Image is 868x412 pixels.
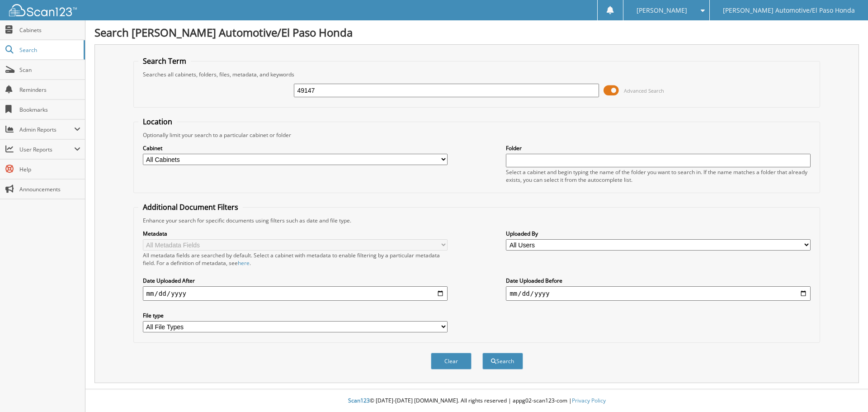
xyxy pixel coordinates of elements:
[431,353,472,369] button: Clear
[19,106,80,114] span: Bookmarks
[506,168,811,184] div: Select a cabinet and begin typing the name of the folder you want to search in. If the name match...
[138,71,816,78] div: Searches all cabinets, folders, files, metadata, and keywords
[19,26,80,34] span: Cabinets
[143,286,448,301] input: start
[19,86,80,94] span: Reminders
[506,277,811,284] label: Date Uploaded Before
[19,66,80,74] span: Scan
[143,277,448,284] label: Date Uploaded After
[19,46,79,54] span: Search
[19,185,80,193] span: Announcements
[19,126,74,133] span: Admin Reports
[138,131,816,139] div: Optionally limit your search to a particular cabinet or folder
[348,397,370,404] span: Scan123
[19,166,80,173] span: Help
[19,146,74,153] span: User Reports
[138,217,816,224] div: Enhance your search for specific documents using filters such as date and file type.
[94,25,859,40] h1: Search [PERSON_NAME] Automotive/El Paso Honda
[143,312,448,319] label: File type
[143,251,448,267] div: All metadata fields are searched by default. Select a cabinet with metadata to enable filtering b...
[506,230,811,237] label: Uploaded By
[138,117,177,127] legend: Location
[143,230,448,237] label: Metadata
[482,353,523,369] button: Search
[572,397,606,404] a: Privacy Policy
[138,56,191,66] legend: Search Term
[637,8,687,13] span: [PERSON_NAME]
[238,259,250,267] a: here
[624,87,664,94] span: Advanced Search
[823,369,868,412] iframe: Chat Widget
[723,8,855,13] span: [PERSON_NAME] Automotive/El Paso Honda
[143,144,448,152] label: Cabinet
[506,286,811,301] input: end
[506,144,811,152] label: Folder
[85,390,868,412] div: © [DATE]-[DATE] [DOMAIN_NAME]. All rights reserved | appg02-scan123-com |
[138,202,243,212] legend: Additional Document Filters
[9,4,77,16] img: scan123-logo-white.svg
